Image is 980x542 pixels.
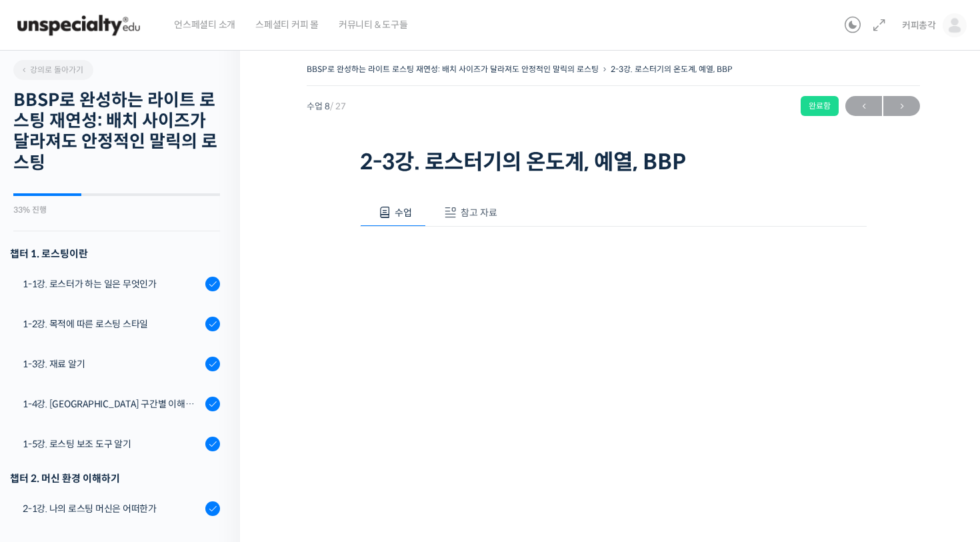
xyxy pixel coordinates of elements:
div: 완료함 [801,96,839,116]
h2: BBSP로 완성하는 라이트 로스팅 재연성: 배치 사이즈가 달라져도 안정적인 말릭의 로스팅 [13,90,220,173]
span: → [883,97,920,115]
span: 커피총각 [902,19,936,31]
h1: 2-3강. 로스터기의 온도계, 예열, BBP [360,149,867,175]
span: 참고 자료 [461,207,497,219]
div: 33% 진행 [13,206,220,214]
div: 1-5강. 로스팅 보조 도구 알기 [23,437,201,451]
a: ←이전 [845,96,882,116]
div: 1-1강. 로스터가 하는 일은 무엇인가 [23,277,201,291]
span: 수업 8 [307,102,346,111]
div: 1-3강. 재료 알기 [23,357,201,371]
h3: 챕터 1. 로스팅이란 [10,245,220,263]
span: ← [845,97,882,115]
div: 1-4강. [GEOGRAPHIC_DATA] 구간별 이해와 용어 [23,397,201,411]
div: 2-1강. 나의 로스팅 머신은 어떠한가 [23,501,201,516]
span: / 27 [330,101,346,112]
div: 챕터 2. 머신 환경 이해하기 [10,469,220,487]
span: 수업 [395,207,412,219]
a: 다음→ [883,96,920,116]
a: 강의로 돌아가기 [13,60,93,80]
a: BBSP로 완성하는 라이트 로스팅 재연성: 배치 사이즈가 달라져도 안정적인 말릭의 로스팅 [307,64,599,74]
div: 1-2강. 목적에 따른 로스팅 스타일 [23,317,201,331]
a: 2-3강. 로스터기의 온도계, 예열, BBP [611,64,733,74]
span: 강의로 돌아가기 [20,65,83,75]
